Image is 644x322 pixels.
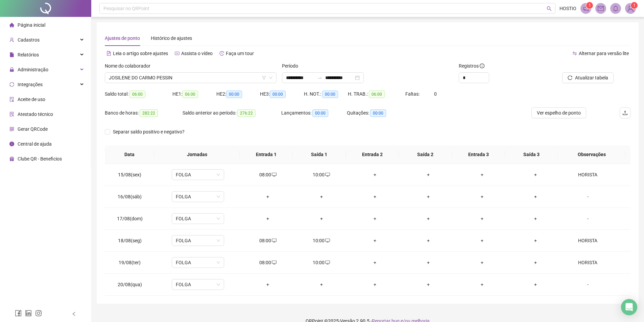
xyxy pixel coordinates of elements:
div: HORISTA [568,259,608,266]
div: 10:00 [300,237,342,244]
span: desktop [271,238,277,243]
span: Clube QR - Beneficios [18,156,62,162]
span: FOLGA [176,257,220,268]
span: history [219,51,224,56]
th: Saída 1 [293,145,346,164]
span: Faltas: [405,91,421,97]
div: + [407,215,450,222]
span: 17/08(dom) [117,216,143,221]
label: Período [282,62,303,70]
div: + [246,193,289,200]
span: info-circle [480,64,484,68]
th: Saída 3 [505,145,558,164]
div: Banco de horas: [105,109,183,117]
span: Gerar QRCode [18,126,48,132]
span: 00:00 [226,91,242,98]
span: mail [598,5,604,11]
span: facebook [15,310,22,317]
div: + [354,281,396,288]
span: swap-right [317,75,323,80]
span: youtube [175,51,180,56]
span: linkedin [25,310,32,317]
span: desktop [271,260,277,265]
span: 06:00 [369,91,385,98]
span: Relatórios [18,52,39,57]
th: Data [105,145,154,164]
th: Saída 2 [399,145,452,164]
div: + [407,171,450,178]
span: Aceite de uso [18,97,45,102]
button: Atualizar tabela [562,72,614,83]
div: + [246,215,289,222]
div: + [461,281,503,288]
span: FOLGA [176,192,220,202]
div: + [354,193,396,200]
div: Saldo anterior ao período: [183,109,281,117]
div: - [568,281,608,288]
span: FOLGA [176,236,220,246]
span: 00:00 [322,91,338,98]
div: + [514,193,557,200]
span: 06:00 [129,91,145,98]
span: Atualizar tabela [575,74,608,81]
div: + [407,237,450,244]
div: H. NOT.: [304,90,348,98]
span: 15/08(sex) [118,172,141,177]
span: 20/08(qua) [118,282,142,287]
span: 276:22 [237,109,256,117]
span: audit [9,97,14,102]
div: + [514,237,557,244]
sup: Atualize o seu contato no menu Meus Dados [631,2,638,9]
span: search [547,6,552,11]
span: Atestado técnico [18,112,53,117]
div: + [461,193,503,200]
div: + [300,281,342,288]
span: desktop [325,172,330,177]
span: reload [568,75,572,80]
div: Quitações: [347,109,412,117]
div: - [568,215,608,222]
img: 41758 [625,3,636,14]
span: file-text [106,51,111,56]
div: HE 3: [260,90,304,98]
span: FOLGA [176,214,220,224]
div: + [354,171,396,178]
div: H. TRAB.: [348,90,405,98]
span: instagram [35,310,42,317]
button: Ver espelho de ponto [531,107,586,118]
span: Página inicial [18,22,45,28]
th: Entrada 3 [452,145,505,164]
div: + [461,237,503,244]
span: lock [9,67,14,72]
span: solution [9,112,14,117]
div: + [300,193,342,200]
span: upload [622,110,628,116]
th: Entrada 1 [240,145,293,164]
div: + [354,237,396,244]
span: file [9,52,14,57]
span: Observações [563,151,620,158]
span: JOSILENE DO CARMO PESSIN [109,73,272,83]
sup: 1 [586,2,593,9]
div: 08:00 [246,259,289,266]
div: 08:00 [246,237,289,244]
span: 0 [434,91,437,97]
div: + [461,171,503,178]
span: 19/08(ter) [119,260,141,265]
span: Ver espelho de ponto [537,109,581,117]
span: 00:00 [312,109,328,117]
th: Entrada 2 [346,145,399,164]
span: 1 [633,3,636,8]
div: + [246,281,289,288]
div: + [407,281,450,288]
span: Integrações [18,82,43,87]
span: Assista o vídeo [181,51,213,56]
span: 18/08(seg) [118,238,142,243]
div: + [407,259,450,266]
div: HORISTA [568,237,608,244]
span: Leia o artigo sobre ajustes [113,51,168,56]
div: + [354,259,396,266]
div: + [407,193,450,200]
span: filter [262,76,266,80]
span: home [9,23,14,27]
